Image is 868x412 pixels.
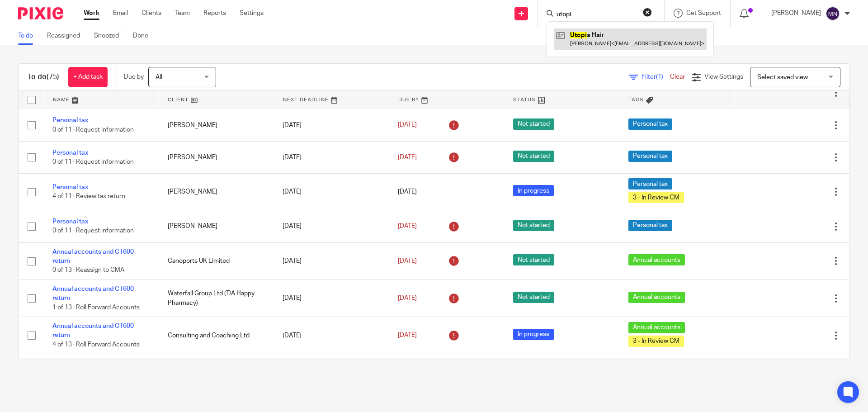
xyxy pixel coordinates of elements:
span: 0 of 11 · Request information [52,127,134,133]
span: [DATE] [398,332,417,339]
img: Pixie [18,7,63,19]
td: [DATE] [274,174,389,210]
span: Tags [628,97,644,102]
td: [DATE] [274,354,389,391]
td: [PERSON_NAME] [159,210,274,242]
a: Annual accounts and CT600 return [52,249,134,264]
a: Email [113,9,128,18]
a: To do [18,27,40,45]
td: [DATE] [274,141,389,173]
span: Not started [513,254,554,265]
span: (75) [47,73,59,81]
p: Due by [124,72,144,81]
span: Filter [642,74,670,80]
td: [DATE] [274,317,389,354]
a: Reassigned [47,27,87,45]
span: 0 of 11 · Request information [52,228,134,234]
span: [DATE] [398,295,417,301]
a: Personal tax [52,184,88,190]
a: Personal tax [52,117,88,123]
a: Snoozed [94,27,126,45]
span: [DATE] [398,122,417,128]
a: Clients [142,9,161,18]
a: Annual accounts and CT600 return [52,323,134,338]
span: 4 of 13 · Roll Forward Accounts [52,341,140,348]
a: Annual accounts and CT600 return [52,286,134,301]
a: Settings [240,9,264,18]
span: 1 of 13 · Roll Forward Accounts [52,304,140,311]
span: Get Support [686,10,721,16]
span: Personal tax [628,178,672,189]
span: Select saved view [757,74,808,81]
a: Team [175,9,190,18]
a: Done [133,27,155,45]
input: Search [556,11,637,19]
img: svg%3E [826,6,840,21]
td: Canoports UK Limited [159,242,274,279]
span: 3 - In Review CM [628,192,684,203]
span: In progress [513,329,554,340]
a: Work [84,9,99,18]
span: Personal tax [628,151,672,162]
span: [DATE] [398,189,417,195]
span: Annual accounts [628,254,685,265]
span: Annual accounts [628,292,685,303]
span: In progress [513,185,554,196]
td: [DATE] [274,242,389,279]
span: Personal tax [628,118,672,130]
button: Clear [643,8,652,17]
a: Personal tax [52,218,88,225]
p: [PERSON_NAME] [771,9,821,18]
span: 4 of 11 · Review tax return [52,193,125,199]
span: Not started [513,118,554,130]
span: (1) [656,74,663,80]
span: Annual accounts [628,322,685,333]
td: [DATE] [274,109,389,141]
td: [DATE] [274,210,389,242]
span: [DATE] [398,223,417,229]
h1: To do [28,72,59,82]
span: View Settings [704,74,743,80]
span: 0 of 11 · Request information [52,159,134,165]
span: Not started [513,220,554,231]
a: Reports [203,9,226,18]
span: Personal tax [628,220,672,231]
td: [PERSON_NAME] [159,141,274,173]
a: + Add task [68,67,108,87]
a: Personal tax [52,150,88,156]
span: Not started [513,151,554,162]
span: 3 - In Review CM [628,336,684,347]
td: NOVA COMPOSITES UK LIMITED [159,354,274,391]
td: Waterfall Group Ltd (T/A Happy Pharmacy) [159,279,274,317]
td: [DATE] [274,279,389,317]
span: Not started [513,292,554,303]
span: 0 of 13 · Reassign to CMA [52,267,124,274]
span: All [156,74,162,81]
span: [DATE] [398,258,417,264]
td: Consulting and Coaching Ltd [159,317,274,354]
a: Clear [670,74,685,80]
td: [PERSON_NAME] [159,109,274,141]
td: [PERSON_NAME] [159,174,274,210]
span: [DATE] [398,154,417,161]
